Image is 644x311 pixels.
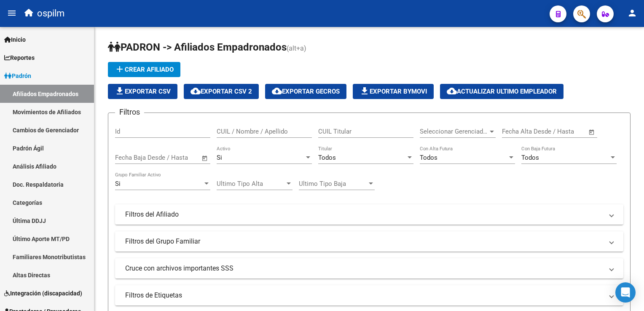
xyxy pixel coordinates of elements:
span: Reportes [4,53,35,62]
button: Exportar CSV 2 [184,84,259,99]
span: Todos [420,154,437,161]
button: Actualizar ultimo Empleador [440,84,563,99]
mat-icon: file_download [115,86,125,96]
mat-icon: cloud_download [272,86,282,96]
span: Ultimo Tipo Baja [299,180,367,188]
span: Exportar CSV 2 [191,88,252,95]
mat-icon: person [627,8,637,18]
span: Seleccionar Gerenciador [420,128,488,135]
span: Padrón [4,71,31,80]
span: Todos [521,154,539,161]
mat-icon: cloud_download [447,86,457,96]
button: Open calendar [587,127,597,137]
mat-expansion-panel-header: Filtros de Etiquetas [115,285,623,306]
mat-icon: file_download [360,86,370,96]
mat-panel-title: Filtros del Grupo Familiar [125,237,603,246]
mat-panel-title: Filtros de Etiquetas [125,291,603,300]
span: ospilm [37,4,64,23]
span: Integración (discapacidad) [4,289,82,298]
span: PADRON -> Afiliados Empadronados [108,41,287,53]
mat-icon: add [115,64,125,74]
button: Exportar Bymovi [353,84,434,99]
span: (alt+a) [287,44,306,52]
mat-panel-title: Cruce con archivos importantes SSS [125,264,603,273]
span: Si [217,154,222,161]
span: Crear Afiliado [115,66,174,73]
mat-expansion-panel-header: Cruce con archivos importantes SSS [115,258,623,279]
button: Exportar GECROS [265,84,346,99]
span: Si [115,180,121,188]
mat-panel-title: Filtros del Afiliado [125,210,603,219]
h3: Filtros [115,106,144,118]
button: Crear Afiliado [108,62,180,77]
button: Exportar CSV [108,84,177,99]
input: Fecha inicio [502,128,536,135]
button: Open calendar [200,153,210,163]
div: Open Intercom Messenger [615,282,636,303]
mat-expansion-panel-header: Filtros del Grupo Familiar [115,231,623,252]
input: Fecha fin [544,128,585,135]
span: Actualizar ultimo Empleador [447,88,557,95]
input: Fecha fin [157,154,198,161]
mat-icon: menu [7,8,17,18]
span: Inicio [4,35,26,44]
span: Exportar GECROS [272,88,340,95]
span: Exportar CSV [115,88,171,95]
span: Ultimo Tipo Alta [217,180,285,188]
span: Exportar Bymovi [360,88,427,95]
span: Todos [318,154,336,161]
input: Fecha inicio [115,154,149,161]
mat-icon: cloud_download [191,86,201,96]
mat-expansion-panel-header: Filtros del Afiliado [115,204,623,225]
